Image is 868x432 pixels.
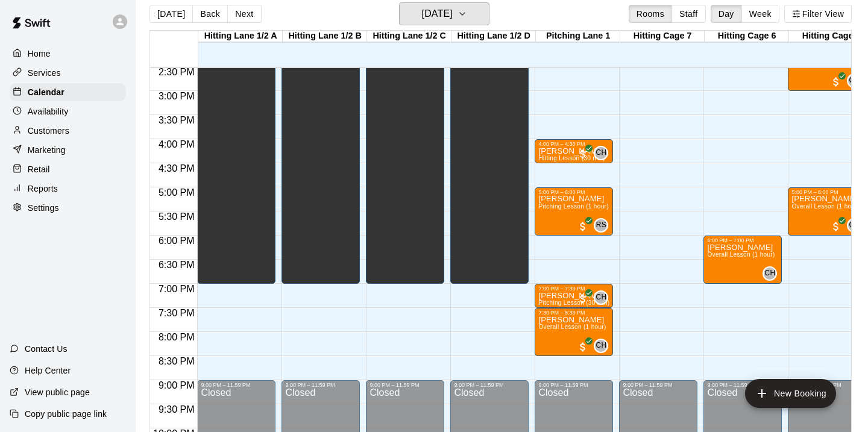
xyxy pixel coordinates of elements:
div: 7:30 PM – 8:30 PM: Isaiah Callihan [535,308,613,356]
div: 5:00 PM – 6:00 PM: Andrew Strand [788,187,866,236]
p: Contact Us [25,343,68,355]
span: All customers have paid [577,148,589,160]
div: 2:00 PM – 7:00 PM: HC - Laskofski 4-7 pm [366,43,444,284]
span: All customers have paid [830,221,842,233]
a: Home [10,45,126,63]
span: 9:00 PM [156,380,198,390]
span: All customers have paid [577,341,589,353]
span: 6:30 PM [156,260,198,270]
a: Marketing [10,141,126,159]
span: 9:30 PM [156,404,198,415]
span: 4:00 PM [156,139,198,149]
div: Hitting Cage 7 [620,31,705,42]
p: Help Center [25,365,71,377]
span: Conner Hall [599,290,608,305]
div: Conner Hall [847,74,861,88]
span: 4:30 PM [156,163,198,174]
div: Hitting Lane 1/2 B [283,31,367,42]
a: Services [10,64,126,82]
div: 4:00 PM – 4:30 PM: Miguel Zayas [535,139,613,163]
div: Conner Hall [763,266,777,281]
div: 9:00 PM – 11:59 PM [623,382,694,388]
span: All customers have paid [577,293,589,305]
span: Conner Hall [767,266,777,281]
span: 8:30 PM [156,356,198,366]
span: All customers have paid [830,76,842,88]
span: 2:30 PM [156,67,198,77]
span: 6:00 PM [156,236,198,246]
p: Settings [28,202,59,214]
span: Conner Hall [599,339,608,353]
span: CH [596,292,606,304]
div: Hitting Lane 1/2 A [198,31,283,42]
p: Marketing [28,144,66,156]
p: Services [28,67,61,79]
span: Overall Lesson (1 hour) [707,251,775,258]
div: 7:00 PM – 7:30 PM: Andrew Fegley [535,284,613,308]
div: Ryan Schubert [594,218,608,233]
span: 8:00 PM [156,332,198,342]
button: Week [741,5,779,23]
a: Calendar [10,83,126,101]
span: 5:30 PM [156,211,198,222]
div: 9:00 PM – 11:59 PM [538,382,609,388]
button: Rooms [629,5,672,23]
div: 6:00 PM – 7:00 PM: Appelbaum [703,236,782,284]
div: 5:00 PM – 6:00 PM [538,189,609,195]
div: 2:00 PM – 7:00 PM: HC - Laskofski 4-7 pm [281,43,360,284]
p: Reports [28,183,58,195]
span: CH [849,219,860,231]
a: Settings [10,199,126,217]
span: CH [849,75,860,87]
p: Home [28,48,51,60]
div: Reports [10,180,126,198]
button: [DATE] [149,5,193,23]
span: Overall Lesson (1 hour) [538,324,606,330]
div: 9:00 PM – 11:59 PM [201,382,272,388]
span: 5:00 PM [156,187,198,198]
span: Pitching Lesson (1 hour) [538,203,608,210]
div: 6:00 PM – 7:00 PM [707,237,778,243]
div: Conner Hall [847,218,861,233]
span: CH [764,268,775,280]
div: 2:00 PM – 7:00 PM: HC - Laskofski 4-7 pm [197,43,275,284]
span: CH [596,147,606,159]
p: Calendar [28,86,64,98]
h6: [DATE] [422,5,453,22]
button: Next [227,5,261,23]
span: RS [596,219,606,231]
a: Availability [10,102,126,121]
div: 9:00 PM – 11:59 PM [370,382,441,388]
span: 7:30 PM [156,308,198,318]
a: Customers [10,122,126,140]
a: Retail [10,160,126,178]
button: add [745,379,836,408]
div: 7:00 PM – 7:30 PM [538,286,609,292]
p: Retail [28,163,50,175]
div: Conner Hall [594,290,608,305]
div: Hitting Lane 1/2 C [367,31,451,42]
div: Hitting Lane 1/2 D [451,31,536,42]
span: 3:00 PM [156,91,198,101]
div: 7:30 PM – 8:30 PM [538,310,609,316]
span: Hitting Lesson (30 min) [538,155,605,161]
span: CH [596,340,606,352]
button: Back [192,5,228,23]
div: 5:00 PM – 6:00 PM [791,189,863,195]
div: 2:00 PM – 7:00 PM: HC - Laskofski 4-7 pm [450,43,529,284]
div: Hitting Cage 6 [705,31,789,42]
button: [DATE] [399,2,489,25]
button: Day [711,5,742,23]
div: 9:00 PM – 11:59 PM [707,382,778,388]
button: Staff [671,5,706,23]
p: Copy public page link [25,408,107,420]
span: All customers have paid [577,221,589,233]
div: 5:00 PM – 6:00 PM: Brycen Berger [535,187,613,236]
div: Conner Hall [594,339,608,353]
